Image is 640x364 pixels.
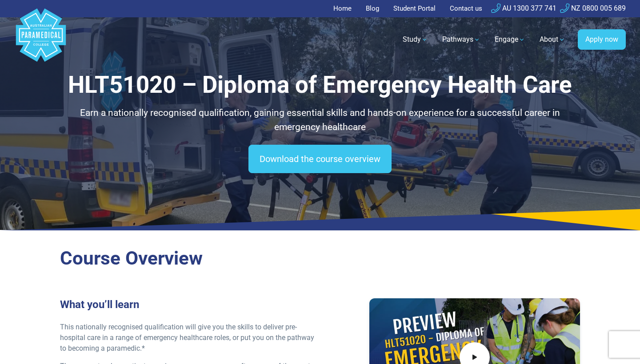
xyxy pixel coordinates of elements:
p: This nationally recognised qualification will give you the skills to deliver pre-hospital care in... [60,322,315,354]
a: Pathways [437,27,486,52]
h1: HLT51020 – Diploma of Emergency Health Care [60,71,580,99]
h3: What you’ll learn [60,298,315,311]
a: Apply now [578,29,626,50]
a: NZ 0800 005 689 [560,4,626,12]
a: Australian Paramedical College [14,17,68,62]
a: Engage [489,27,531,52]
a: AU 1300 377 741 [491,4,556,12]
a: About [534,27,571,52]
p: Earn a nationally recognised qualification, gaining essential skills and hands-on experience for ... [60,106,580,134]
a: Study [397,27,433,52]
a: Download the course overview [248,145,392,173]
h2: Course Overview [60,247,580,270]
